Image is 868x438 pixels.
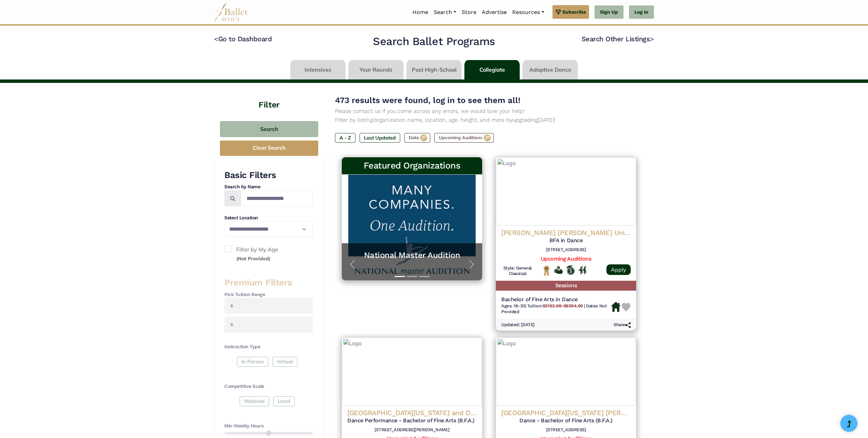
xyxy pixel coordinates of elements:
h4: Select Location [224,215,313,221]
img: Logo [496,157,636,225]
h5: Sessions [496,281,636,291]
h6: [STREET_ADDRESS][PERSON_NAME] [347,427,477,433]
h4: Pick Tuition Range [224,291,313,298]
img: National [542,265,551,276]
label: Date [404,133,430,143]
input: Search by names... [241,190,313,206]
h6: [STREET_ADDRESS] [501,427,631,433]
a: upgrading [513,117,538,123]
button: Search [220,121,318,137]
li: Adaptive Dance [521,60,579,79]
li: Collegiate [463,60,521,79]
img: Heart [622,303,630,311]
h4: Search by Name [224,184,313,190]
a: Store [459,5,479,19]
h4: Filter [214,83,324,111]
label: Last Updated [360,133,400,143]
span: Tuition: [527,303,584,308]
h4: [GEOGRAPHIC_DATA][US_STATE] and Dance [347,408,477,417]
a: Subscribe [552,5,589,19]
a: Log In [629,5,654,19]
span: Dates Not Provided [501,303,607,314]
h3: Featured Organizations [347,160,477,172]
img: Logo [496,337,636,406]
span: 473 results were found, log in to see them all! [335,96,520,105]
button: Slide 3 [419,273,430,280]
small: (Not Provided) [236,255,270,262]
h6: | | [501,303,611,315]
a: <Go to Dashboard [214,35,272,43]
a: Home [410,5,431,19]
img: Offers Scholarship [566,265,575,275]
a: National Master Audition [349,250,475,261]
h5: Dance - Bachelor of Fine Arts (B.F.A.) [501,417,631,424]
h4: [PERSON_NAME] [PERSON_NAME] University Department Of Dance [501,228,631,237]
label: A - Z [335,133,355,143]
li: Post High-School [405,60,463,79]
span: Subscribe [562,8,586,16]
h4: [GEOGRAPHIC_DATA][US_STATE] [PERSON_NAME] School of Dance [501,408,631,417]
label: Upcoming Auditions [434,133,494,143]
img: gem.svg [556,8,561,16]
button: Slide 2 [407,273,417,280]
label: Filter by My Age [224,245,313,263]
h6: Updated: [DATE] [501,322,535,328]
b: $3152.00-$6304.00 [543,303,583,308]
img: In Person [578,265,587,274]
code: < [214,34,218,43]
h6: General Classical [501,265,534,277]
span: Ages: 18-30 [501,303,525,308]
a: Apply [606,264,631,275]
a: Advertise [479,5,509,19]
p: Please contact us if you come across any errors, we would love your help! [335,107,643,116]
li: Intensives [289,60,347,79]
h3: Premium Filters [224,277,313,289]
h4: Min Weekly Hours [224,423,313,429]
h2: Search Ballet Programs [373,34,495,49]
h4: Instruction Type [224,344,313,350]
h3: Basic Filters [224,170,313,181]
code: > [650,34,654,43]
a: Search Other Listings> [582,35,654,43]
a: Resources [509,5,547,19]
p: Filter by listing/organization name, location, age, height, and more by [DATE]! [335,116,643,125]
img: Logo [342,337,482,406]
a: Search [431,5,459,19]
h5: Bachelor of Fine Arts in Dance [501,296,611,303]
a: Sign Up [594,5,624,19]
button: Slide 1 [395,273,405,280]
h5: Dance Performance - Bachelor of Fine Arts (B.F.A.) - Concentration in Ballet or Modern [347,417,477,424]
img: Housing Available [611,302,620,312]
h6: Share [614,322,631,328]
a: Upcoming Auditions [541,255,591,262]
li: Year Rounds [347,60,405,79]
button: Clear Search [220,141,318,156]
h6: [STREET_ADDRESS] [501,247,631,253]
h5: BFA in Dance [501,237,631,244]
img: Offers Financial Aid [554,266,563,274]
h4: Competitive Scale [224,383,313,390]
